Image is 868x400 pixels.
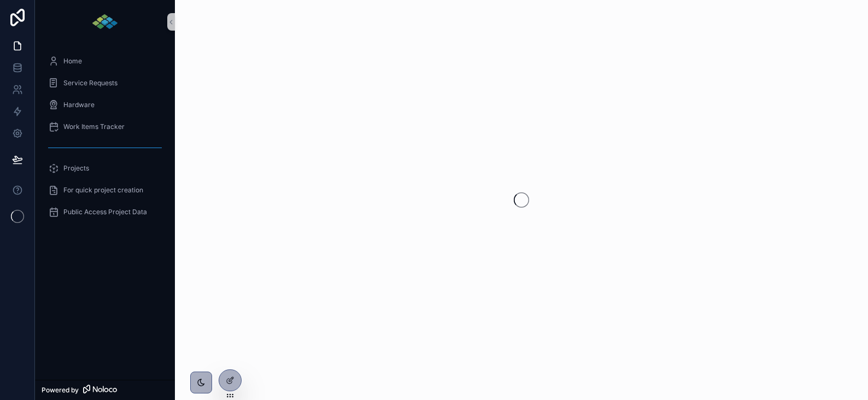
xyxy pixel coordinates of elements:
[42,73,168,93] a: Service Requests
[42,158,168,178] a: Projects
[63,79,118,87] span: Service Requests
[42,202,168,222] a: Public Access Project Data
[63,57,82,66] span: Home
[35,44,175,236] div: scrollable content
[42,180,168,200] a: For quick project creation
[63,208,147,216] span: Public Access Project Data
[42,386,79,395] span: Powered by
[42,117,168,137] a: Work Items Tracker
[42,51,168,71] a: Home
[63,164,89,173] span: Projects
[42,95,168,115] a: Hardware
[63,186,143,195] span: For quick project creation
[91,13,119,31] img: App logo
[63,101,95,109] span: Hardware
[63,122,125,131] span: Work Items Tracker
[35,380,175,400] a: Powered by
